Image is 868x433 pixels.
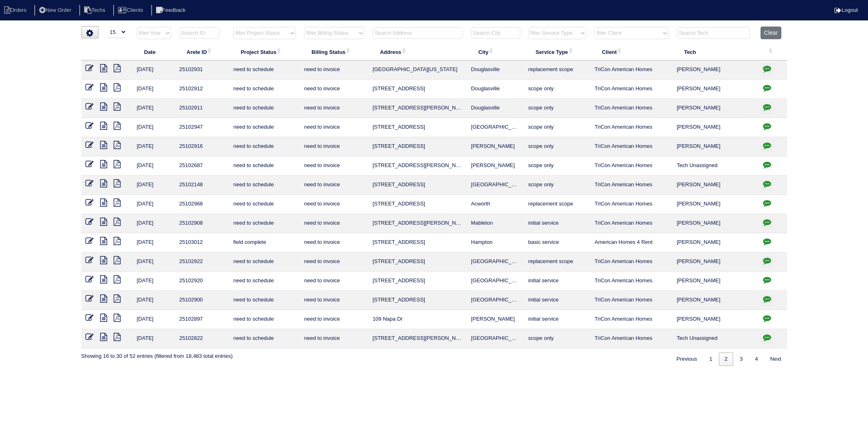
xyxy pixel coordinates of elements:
td: [GEOGRAPHIC_DATA] [467,252,524,272]
a: Next [765,353,787,366]
td: scope only [524,80,591,99]
td: 25102922 [175,252,229,272]
td: [DATE] [133,156,175,176]
td: [DATE] [133,272,175,291]
td: 25102968 [175,195,229,214]
td: [PERSON_NAME] [467,137,524,156]
td: field complete [229,233,300,252]
td: need to invoice [300,118,368,137]
td: need to schedule [229,118,300,137]
td: need to invoice [300,233,368,252]
td: initial service [524,214,591,233]
td: [STREET_ADDRESS][PERSON_NAME] [369,156,467,176]
td: 25103012 [175,233,229,252]
td: [DATE] [133,60,175,80]
td: [PERSON_NAME] [673,272,756,291]
li: Feedback [151,5,192,16]
td: need to invoice [300,252,368,272]
td: Mableton [467,214,524,233]
td: [STREET_ADDRESS] [369,118,467,137]
th: : activate to sort column ascending [756,43,787,60]
td: initial service [524,272,591,291]
td: [DATE] [133,252,175,272]
input: Search City [471,27,520,39]
td: need to schedule [229,214,300,233]
td: American Homes 4 Rent [591,233,673,252]
th: Date [133,43,175,60]
a: Clients [113,7,150,13]
td: [DATE] [133,329,175,348]
input: Search Address [373,27,463,39]
th: Project Status: activate to sort column ascending [229,43,300,60]
td: scope only [524,99,591,118]
td: need to schedule [229,272,300,291]
td: 25102912 [175,80,229,99]
li: Techs [79,5,112,16]
a: New Order [34,7,78,13]
td: 25102908 [175,214,229,233]
td: [GEOGRAPHIC_DATA] [467,272,524,291]
td: need to schedule [229,156,300,176]
td: [PERSON_NAME] [673,195,756,214]
td: scope only [524,137,591,156]
td: 25102148 [175,176,229,195]
td: TriCon American Homes [591,252,673,272]
li: Clients [113,5,150,16]
td: scope only [524,176,591,195]
td: scope only [524,118,591,137]
td: [DATE] [133,233,175,252]
td: basic service [524,233,591,252]
td: need to schedule [229,291,300,310]
td: scope only [524,156,591,176]
input: Search ID [179,27,219,39]
td: [STREET_ADDRESS][PERSON_NAME] [369,214,467,233]
td: need to schedule [229,137,300,156]
td: [GEOGRAPHIC_DATA] [467,329,524,348]
td: replacement scope [524,60,591,80]
td: 25102911 [175,99,229,118]
th: Address: activate to sort column ascending [369,43,467,60]
td: need to invoice [300,214,368,233]
td: Acworth [467,195,524,214]
td: [DATE] [133,310,175,329]
td: need to invoice [300,329,368,348]
td: need to schedule [229,99,300,118]
td: [STREET_ADDRESS][PERSON_NAME] [369,329,467,348]
td: [STREET_ADDRESS] [369,291,467,310]
td: initial service [524,291,591,310]
td: [PERSON_NAME] [673,80,756,99]
td: Tech Unassigned [673,329,756,348]
td: 109 Napa Dr [369,310,467,329]
td: Tech Unassigned [673,156,756,176]
td: need to invoice [300,80,368,99]
td: Hampton [467,233,524,252]
td: [DATE] [133,291,175,310]
td: need to invoice [300,310,368,329]
td: 25102900 [175,291,229,310]
td: [PERSON_NAME] [673,118,756,137]
td: [PERSON_NAME] [467,310,524,329]
button: Clear [761,27,781,39]
td: [DATE] [133,176,175,195]
td: [STREET_ADDRESS] [369,80,467,99]
td: 25102916 [175,137,229,156]
th: Billing Status: activate to sort column ascending [300,43,368,60]
td: need to schedule [229,310,300,329]
td: 25102920 [175,272,229,291]
td: [PERSON_NAME] [673,233,756,252]
a: 3 [734,353,748,366]
a: 1 [704,353,718,366]
td: TriCon American Homes [591,195,673,214]
td: [DATE] [133,214,175,233]
a: Logout [834,7,858,13]
td: need to schedule [229,176,300,195]
td: TriCon American Homes [591,156,673,176]
td: [PERSON_NAME] [673,60,756,80]
a: 4 [749,353,764,366]
td: [STREET_ADDRESS] [369,233,467,252]
li: New Order [34,5,78,16]
td: [DATE] [133,118,175,137]
td: TriCon American Homes [591,176,673,195]
td: [PERSON_NAME] [467,156,524,176]
td: TriCon American Homes [591,291,673,310]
